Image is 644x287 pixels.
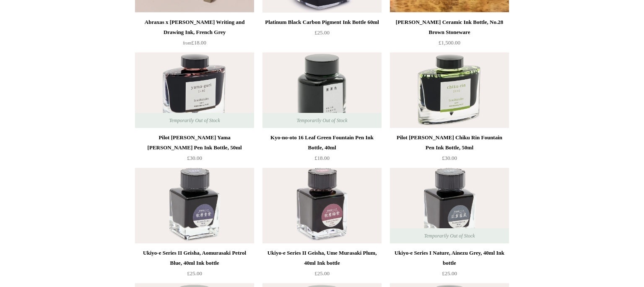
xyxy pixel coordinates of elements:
[262,168,382,243] img: Ukiyo-e Series II Geisha, Ume Murasaki Plum, 40ml Ink bottle
[390,248,509,282] a: Ukiyo-e Series I Nature, Ainezu Grey, 40ml Ink bottle £25.00
[135,52,254,128] a: Pilot Iro Shizuku Yama Guri Fountain Pen Ink Bottle, 50ml Pilot Iro Shizuku Yama Guri Fountain Pe...
[288,113,356,128] span: Temporarily Out of Stock
[262,133,382,167] a: Kyo-no-oto 16 Leaf Green Fountain Pen Ink Bottle, 40ml £18.00
[262,52,382,128] img: Kyo-no-oto 16 Leaf Green Fountain Pen Ink Bottle, 40ml
[265,248,379,268] div: Ukiyo-e Series II Geisha, Ume Murasaki Plum, 40ml Ink bottle
[314,155,330,161] span: £18.00
[135,17,254,52] a: Abraxas x [PERSON_NAME] Writing and Drawing Ink, French Grey from£18.00
[442,270,457,277] span: £25.00
[314,29,330,36] span: £25.00
[390,168,509,243] a: Ukiyo-e Series I Nature, Ainezu Grey, 40ml Ink bottle Ukiyo-e Series I Nature, Ainezu Grey, 40ml ...
[137,17,252,37] div: Abraxas x [PERSON_NAME] Writing and Drawing Ink, French Grey
[392,133,507,153] div: Pilot [PERSON_NAME] Chiku Rin Fountain Pen Ink Bottle, 50ml
[183,41,191,45] span: from
[135,248,254,282] a: Ukiyo-e Series II Geisha, Aomurasaki Petrol Blue, 40ml Ink bottle £25.00
[137,133,252,153] div: Pilot [PERSON_NAME] Yama [PERSON_NAME] Pen Ink Bottle, 50ml
[135,168,254,243] img: Ukiyo-e Series II Geisha, Aomurasaki Petrol Blue, 40ml Ink bottle
[392,248,507,268] div: Ukiyo-e Series I Nature, Ainezu Grey, 40ml Ink bottle
[262,248,382,282] a: Ukiyo-e Series II Geisha, Ume Murasaki Plum, 40ml Ink bottle £25.00
[390,133,509,167] a: Pilot [PERSON_NAME] Chiku Rin Fountain Pen Ink Bottle, 50ml £30.00
[262,168,382,243] a: Ukiyo-e Series II Geisha, Ume Murasaki Plum, 40ml Ink bottle Ukiyo-e Series II Geisha, Ume Murasa...
[265,17,379,27] div: Platinum Black Carbon Pigment Ink Bottle 60ml
[442,155,457,161] span: £30.00
[415,228,483,243] span: Temporarily Out of Stock
[390,17,509,52] a: [PERSON_NAME] Ceramic Ink Bottle, No.28 Brown Stoneware £1,500.00
[390,52,509,128] img: Pilot Iro Shizuku Chiku Rin Fountain Pen Ink Bottle, 50ml
[135,133,254,167] a: Pilot [PERSON_NAME] Yama [PERSON_NAME] Pen Ink Bottle, 50ml £30.00
[161,113,228,128] span: Temporarily Out of Stock
[439,39,460,46] span: £1,500.00
[183,39,206,46] span: £18.00
[187,270,202,277] span: £25.00
[135,168,254,243] a: Ukiyo-e Series II Geisha, Aomurasaki Petrol Blue, 40ml Ink bottle Ukiyo-e Series II Geisha, Aomur...
[137,248,252,268] div: Ukiyo-e Series II Geisha, Aomurasaki Petrol Blue, 40ml Ink bottle
[135,52,254,128] img: Pilot Iro Shizuku Yama Guri Fountain Pen Ink Bottle, 50ml
[392,17,507,37] div: [PERSON_NAME] Ceramic Ink Bottle, No.28 Brown Stoneware
[262,52,382,128] a: Kyo-no-oto 16 Leaf Green Fountain Pen Ink Bottle, 40ml Kyo-no-oto 16 Leaf Green Fountain Pen Ink ...
[390,168,509,243] img: Ukiyo-e Series I Nature, Ainezu Grey, 40ml Ink bottle
[265,133,379,153] div: Kyo-no-oto 16 Leaf Green Fountain Pen Ink Bottle, 40ml
[314,270,330,277] span: £25.00
[262,17,382,52] a: Platinum Black Carbon Pigment Ink Bottle 60ml £25.00
[187,155,202,161] span: £30.00
[390,52,509,128] a: Pilot Iro Shizuku Chiku Rin Fountain Pen Ink Bottle, 50ml Pilot Iro Shizuku Chiku Rin Fountain Pe...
